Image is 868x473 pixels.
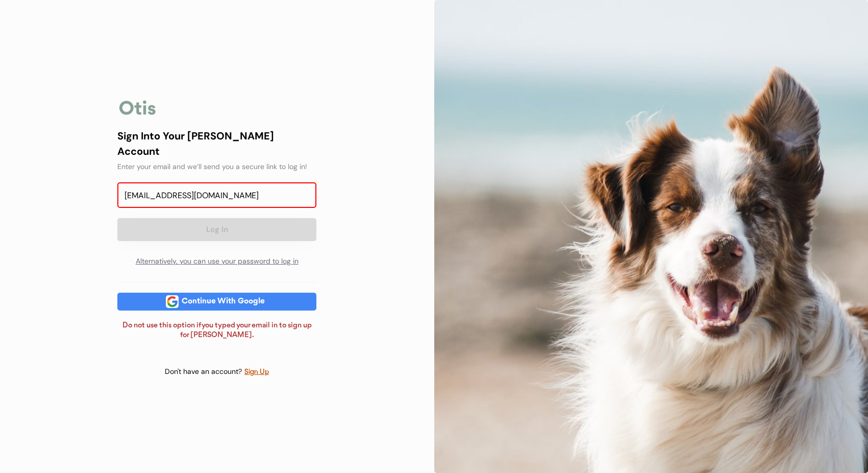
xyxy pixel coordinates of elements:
button: Log In [117,218,316,241]
div: Continue With Google [179,298,268,305]
div: Don't have an account? [165,367,244,377]
div: Do not use this option if you typed your email in to sign up for [PERSON_NAME]. [117,321,316,341]
div: Sign Up [244,366,269,378]
div: Enter your email and we’ll send you a secure link to log in! [117,161,316,172]
input: Email Address [117,182,316,208]
div: Sign Into Your [PERSON_NAME] Account [117,128,316,159]
div: Alternatively, you can use your password to log in [117,251,316,272]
